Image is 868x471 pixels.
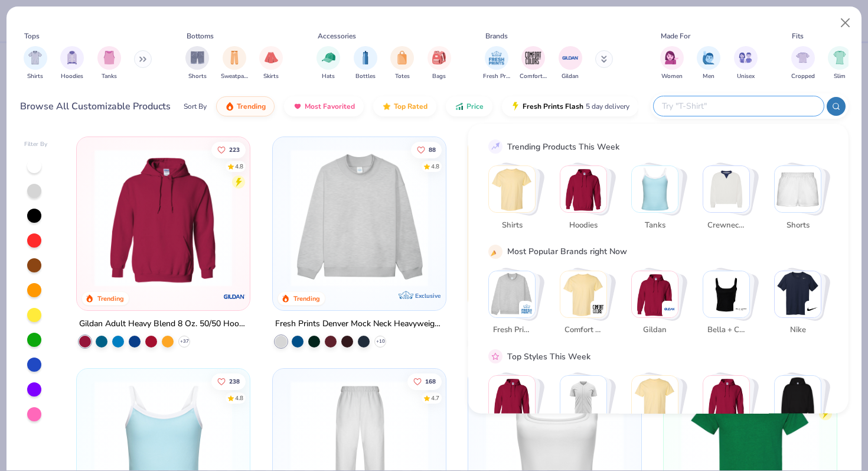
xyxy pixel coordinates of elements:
[775,271,821,317] img: Nike
[562,72,579,81] span: Gildan
[492,219,531,231] span: Shirts
[834,72,846,81] span: Slim
[390,46,414,81] button: filter button
[796,51,810,64] img: Cropped Image
[489,166,535,212] img: Shirts
[24,46,47,81] div: filter for Shirts
[284,96,364,116] button: Most Favorited
[235,162,243,171] div: 4.8
[807,303,818,314] img: Nike
[184,101,207,112] div: Sort By
[586,100,629,113] span: 5 day delivery
[221,46,248,81] button: filter button
[521,303,533,314] img: Fresh Prints
[259,46,283,81] button: filter button
[739,51,752,64] img: Unisex Image
[187,31,214,41] div: Bottoms
[425,379,435,385] span: 168
[237,102,266,111] span: Trending
[430,394,439,403] div: 4.7
[103,51,116,64] img: Tanks Image
[631,270,686,340] button: Stack Card Button Gildan
[661,99,815,113] input: Try "T-Shirt"
[774,375,828,446] button: Stack Card Button Preppy
[520,46,547,81] button: filter button
[560,165,614,236] button: Stack Card Button Hoodies
[354,46,377,81] div: filter for Bottles
[703,72,714,81] span: Men
[235,394,243,403] div: 4.8
[665,51,678,64] img: Women Image
[507,350,590,362] div: Top Styles This Week
[520,46,547,81] div: filter for Comfort Colors
[24,46,47,81] button: filter button
[560,166,606,212] img: Hoodies
[507,140,619,152] div: Trending Products This Week
[660,46,684,81] div: filter for Women
[703,271,749,317] img: Bella + Canvas
[185,46,209,81] div: filter for Shorts
[285,149,434,287] img: f5d85501-0dbb-4ee4-b115-c08fa3845d83
[432,72,446,81] span: Bags
[60,46,84,81] button: filter button
[211,141,246,158] button: Like
[382,102,391,111] img: TopRated.gif
[446,96,492,116] button: Price
[376,338,384,345] span: + 10
[834,12,857,34] button: Close
[483,46,510,81] div: filter for Fresh Prints
[664,303,676,314] img: Gildan
[791,46,815,81] button: filter button
[488,375,543,446] button: Stack Card Button Classic
[322,72,335,81] span: Hats
[778,324,817,336] span: Nike
[632,376,678,422] img: Athleisure
[490,351,501,362] img: pink_star.gif
[592,303,604,314] img: Comfort Colors
[97,46,121,81] div: filter for Tanks
[560,271,606,317] img: Comfort Colors
[703,376,749,422] img: Cozy
[791,72,815,81] span: Cropped
[225,102,234,111] img: trending.gif
[778,219,817,231] span: Shorts
[707,324,745,336] span: Bella + Canvas
[27,72,43,81] span: Shirts
[735,303,747,314] img: Bella + Canvas
[305,102,355,111] span: Most Favorited
[191,51,204,64] img: Shorts Image
[560,376,606,422] img: Sportswear
[216,96,275,116] button: Trending
[490,141,501,152] img: trend_line.gif
[316,46,340,81] button: filter button
[775,166,821,212] img: Shorts
[511,102,520,111] img: flash.gif
[734,46,758,81] div: filter for Unisex
[774,165,828,236] button: Stack Card Button Shorts
[66,51,79,64] img: Hoodies Image
[211,373,246,390] button: Like
[395,72,410,81] span: Totes
[489,376,535,422] img: Classic
[354,46,377,81] button: filter button
[560,375,614,446] button: Stack Card Button Sportswear
[483,46,510,81] button: filter button
[428,46,451,81] button: filter button
[20,99,171,113] div: Browse All Customizable Products
[774,270,828,340] button: Stack Card Button Nike
[61,72,83,81] span: Hoodies
[322,51,335,64] img: Hats Image
[562,49,579,67] img: Gildan Image
[432,51,445,64] img: Bags Image
[355,72,376,81] span: Bottles
[229,379,240,385] span: 238
[60,46,84,81] div: filter for Hoodies
[791,46,815,81] div: filter for Cropped
[316,46,340,81] div: filter for Hats
[24,31,40,41] div: Tops
[560,270,614,340] button: Stack Card Button Comfort Colors
[702,51,715,64] img: Men Image
[775,376,821,422] img: Preppy
[229,147,240,152] span: 223
[428,147,435,152] span: 88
